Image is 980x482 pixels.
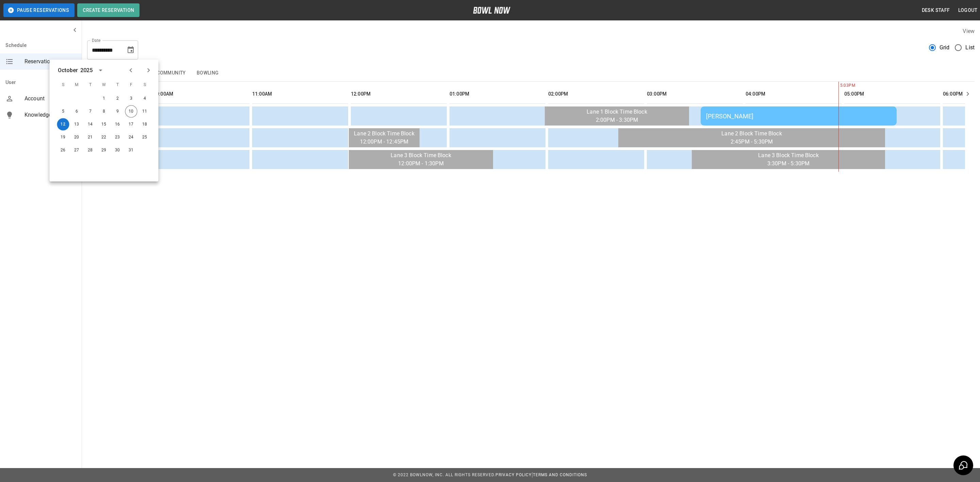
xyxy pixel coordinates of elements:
button: Oct 17, 2025 [125,118,137,131]
button: Oct 11, 2025 [139,105,151,118]
button: Oct 21, 2025 [84,131,97,144]
button: Oct 31, 2025 [125,144,137,156]
button: Oct 4, 2025 [139,93,151,105]
button: Oct 27, 2025 [71,144,83,156]
span: 5:03PM [838,82,840,89]
button: Oct 2, 2025 [112,93,124,105]
span: Reservations [24,57,76,66]
span: F [125,78,137,92]
span: Grid [940,44,950,52]
button: Oct 19, 2025 [57,131,69,144]
button: Oct 10, 2025 [125,105,137,118]
button: Oct 23, 2025 [112,131,124,144]
span: List [965,44,975,52]
span: T [112,78,124,92]
a: Terms and Conditions [533,472,587,477]
button: Logout [955,4,980,17]
button: Create Reservation [77,3,140,17]
button: Bowling [191,65,224,81]
button: Oct 22, 2025 [98,131,110,144]
div: 2025 [80,66,93,74]
button: Oct 28, 2025 [84,144,97,156]
label: View [963,28,975,34]
span: M [71,78,83,92]
div: inventory tabs [87,65,975,81]
span: W [98,78,110,92]
button: Oct 15, 2025 [98,118,110,131]
button: Oct 25, 2025 [139,131,151,144]
button: Oct 24, 2025 [125,131,137,144]
button: Oct 30, 2025 [112,144,124,156]
th: 12:00PM [351,84,447,104]
button: Choose date, selected date is Oct 12, 2025 [124,43,137,57]
span: Knowledge Base [24,111,76,119]
span: © 2022 BowlNow, Inc. All Rights Reserved. [393,472,495,477]
button: Oct 26, 2025 [57,144,69,156]
button: Pause Reservations [3,3,75,17]
button: Oct 8, 2025 [98,105,110,118]
button: Oct 14, 2025 [84,118,97,131]
th: 11:00AM [252,84,348,104]
span: S [139,78,151,92]
button: Oct 3, 2025 [125,93,137,105]
button: Oct 29, 2025 [98,144,110,156]
button: Oct 5, 2025 [57,105,69,118]
button: Oct 16, 2025 [112,118,124,131]
button: calendar view is open, switch to year view [95,65,106,76]
button: Oct 1, 2025 [98,93,110,105]
span: S [57,78,69,92]
button: Desk Staff [919,4,953,17]
span: T [84,78,97,92]
div: [PERSON_NAME] [706,113,891,120]
button: Oct 9, 2025 [112,105,124,118]
button: Oct 7, 2025 [84,105,97,118]
button: Oct 12, 2025 [57,118,69,131]
div: October [58,66,78,74]
button: Oct 18, 2025 [139,118,151,131]
button: Previous month [125,65,137,76]
a: Privacy Policy [495,472,532,477]
img: logo [473,7,510,14]
th: 10:00AM [153,84,249,104]
button: Oct 20, 2025 [71,131,83,144]
span: Account [24,95,76,103]
button: Oct 13, 2025 [71,118,83,131]
button: Next month [143,65,154,76]
button: Oct 6, 2025 [71,105,83,118]
button: Community [151,65,191,81]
